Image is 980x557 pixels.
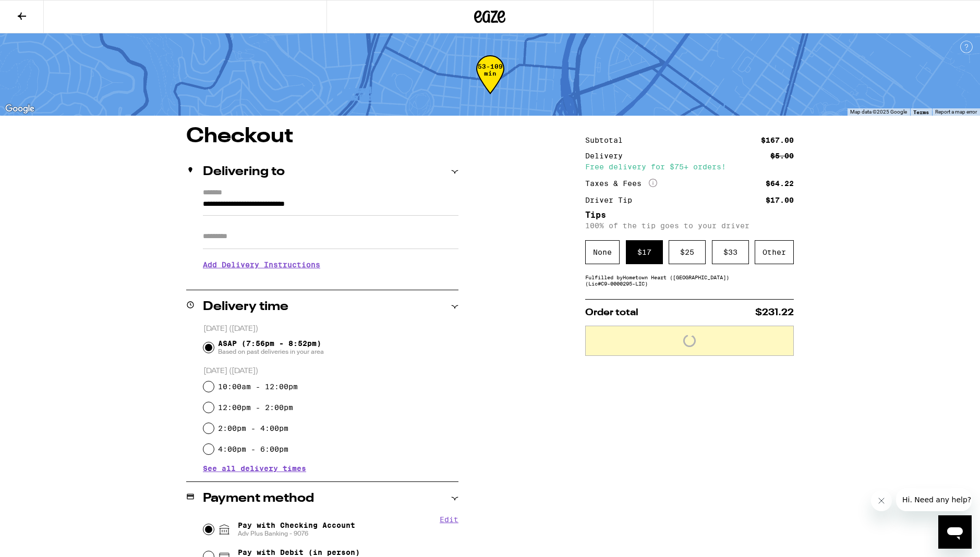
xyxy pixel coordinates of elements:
div: $5.00 [770,152,794,159]
p: [DATE] ([DATE]) [203,324,458,334]
span: Pay with Checking Account [238,521,355,538]
span: Map data ©2025 Google [850,109,907,115]
div: Subtotal [585,137,630,144]
div: $167.00 [761,137,794,144]
h2: Payment method [203,492,314,505]
label: 10:00am - 12:00pm [218,382,298,391]
div: $ 33 [712,240,749,264]
h3: Add Delivery Instructions [203,253,458,277]
h2: Delivery time [203,301,288,313]
button: See all delivery times [203,465,306,472]
div: Driver Tip [585,196,639,204]
h1: Checkout [186,126,458,147]
div: Free delivery for $75+ orders! [585,163,794,170]
div: Delivery [585,152,630,159]
button: Edit [440,515,458,524]
p: 100% of the tip goes to your driver [585,221,794,230]
span: Adv Plus Banking - 9076 [238,529,355,538]
h5: Tips [585,211,794,219]
div: 53-109 min [476,63,504,102]
iframe: Close message [871,490,892,511]
div: Taxes & Fees [585,179,657,188]
label: 12:00pm - 2:00pm [218,403,293,412]
span: Based on past deliveries in your area [218,348,324,356]
div: $ 25 [669,240,706,264]
label: 4:00pm - 6:00pm [218,445,288,453]
a: Open this area in Google Maps (opens a new window) [3,102,37,116]
iframe: Button to launch messaging window [938,515,972,549]
div: None [585,240,620,264]
a: Terms [913,109,929,115]
span: Pay with Debit (in person) [238,548,360,556]
div: Other [755,240,794,264]
span: ASAP (7:56pm - 8:52pm) [218,339,324,356]
div: $ 17 [626,240,663,264]
span: $231.22 [755,308,794,317]
span: Order total [585,308,638,317]
label: 2:00pm - 4:00pm [218,424,288,432]
h2: Delivering to [203,166,285,178]
a: Report a map error [935,109,977,115]
div: $64.22 [766,180,794,187]
div: $17.00 [766,196,794,204]
div: Fulfilled by Hometown Heart ([GEOGRAPHIC_DATA]) (Lic# C9-0000295-LIC ) [585,274,794,287]
p: We'll contact you at [PHONE_NUMBER] when we arrive [203,277,458,285]
p: [DATE] ([DATE]) [203,366,458,376]
iframe: Message from company [896,488,972,511]
img: Google [3,102,37,116]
